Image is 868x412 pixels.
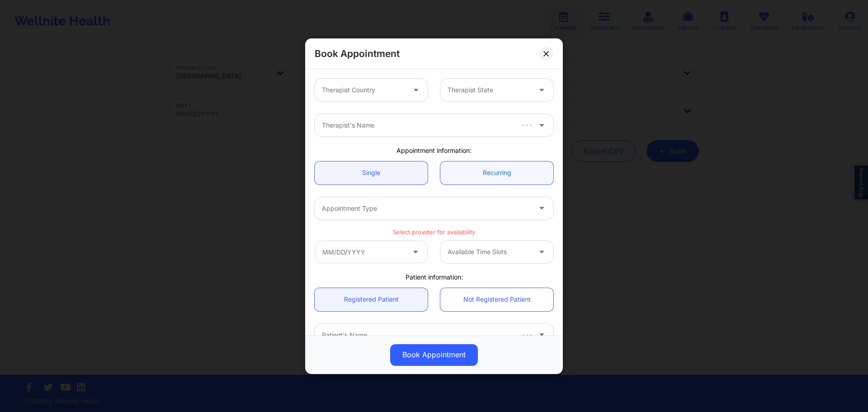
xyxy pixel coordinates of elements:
[440,288,553,311] a: Not Registered Patient
[308,146,560,155] div: Appointment information:
[315,47,400,60] h2: Book Appointment
[390,344,478,365] button: Book Appointment
[440,161,553,184] a: Recurring
[315,241,428,263] input: MM/DD/YYYY
[315,288,428,311] a: Registered Patient
[308,273,560,282] div: Patient information:
[315,227,553,236] p: Select provider for availability
[315,161,428,184] a: Single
